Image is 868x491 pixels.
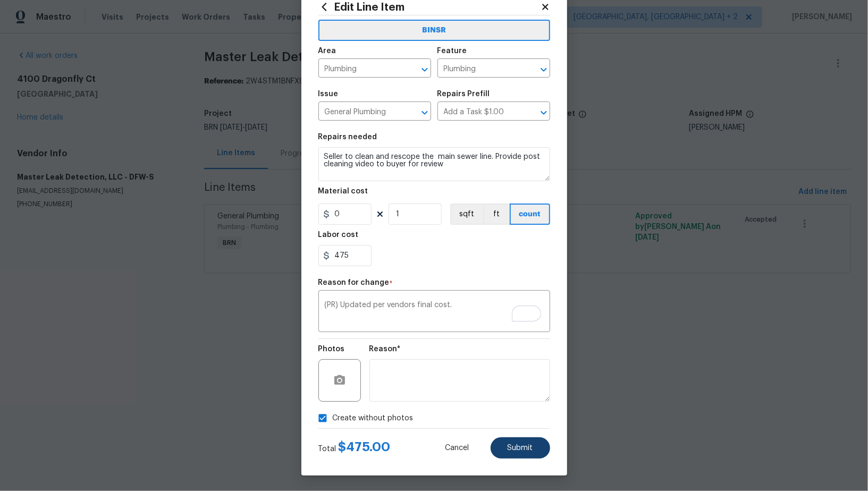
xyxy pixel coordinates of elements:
span: $ 475.00 [339,441,391,453]
button: Cancel [428,437,486,459]
button: Submit [491,437,550,459]
h2: Edit Line Item [318,1,541,13]
span: Cancel [445,444,469,452]
button: count [510,204,550,225]
button: Open [536,105,551,120]
button: sqft [450,204,483,225]
span: Submit [508,444,533,452]
h5: Area [318,47,336,55]
h5: Issue [318,90,339,98]
button: BINSR [318,20,550,41]
textarea: To enrich screen reader interactions, please activate Accessibility in Grammarly extension settings [325,301,544,324]
h5: Material cost [318,188,368,195]
textarea: Seller to clean and rescope the main sewer line. Provide post cleaning video to buyer for review [318,147,550,181]
button: Open [417,62,432,77]
h5: Photos [318,345,345,353]
h5: Reason for change [318,279,390,286]
h5: Labor cost [318,231,359,239]
h5: Repairs needed [318,133,377,141]
h5: Repairs Prefill [437,90,490,98]
span: Create without photos [333,413,414,424]
button: ft [483,204,510,225]
button: Open [536,62,551,77]
h5: Reason* [369,345,401,353]
button: Open [417,105,432,120]
h5: Feature [437,47,467,55]
div: Total [318,442,391,454]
